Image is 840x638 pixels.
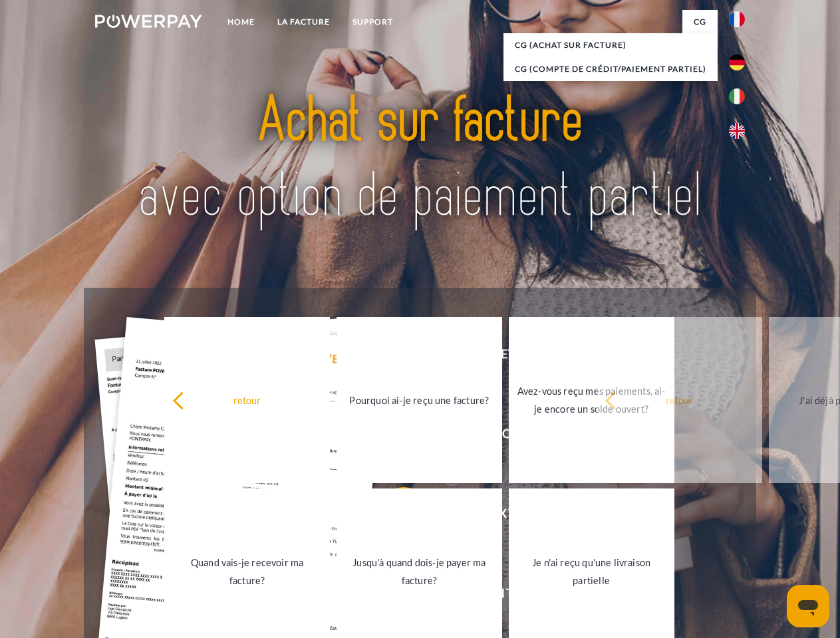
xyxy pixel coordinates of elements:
[517,382,666,418] div: Avez-vous reçu mes paiements, ai-je encore un solde ouvert?
[503,33,718,57] a: CG (achat sur facture)
[95,15,202,28] img: logo-powerpay-white.svg
[729,54,745,70] img: de
[729,123,745,139] img: en
[127,64,713,255] img: title-powerpay_fr.svg
[266,10,341,34] a: LA FACTURE
[517,554,666,589] div: Je n'ai reçu qu'une livraison partielle
[729,11,745,27] img: fr
[216,10,266,34] a: Home
[345,391,494,409] div: Pourquoi ai-je reçu une facture?
[605,391,754,409] div: retour
[682,10,718,34] a: CG
[787,585,829,627] iframe: Bouton de lancement de la fenêtre de messagerie
[503,57,718,81] a: CG (Compte de crédit/paiement partiel)
[345,554,494,589] div: Jusqu'à quand dois-je payer ma facture?
[172,391,322,409] div: retour
[172,554,322,589] div: Quand vais-je recevoir ma facture?
[341,10,404,34] a: Support
[509,317,674,483] a: Avez-vous reçu mes paiements, ai-je encore un solde ouvert?
[729,88,745,104] img: it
